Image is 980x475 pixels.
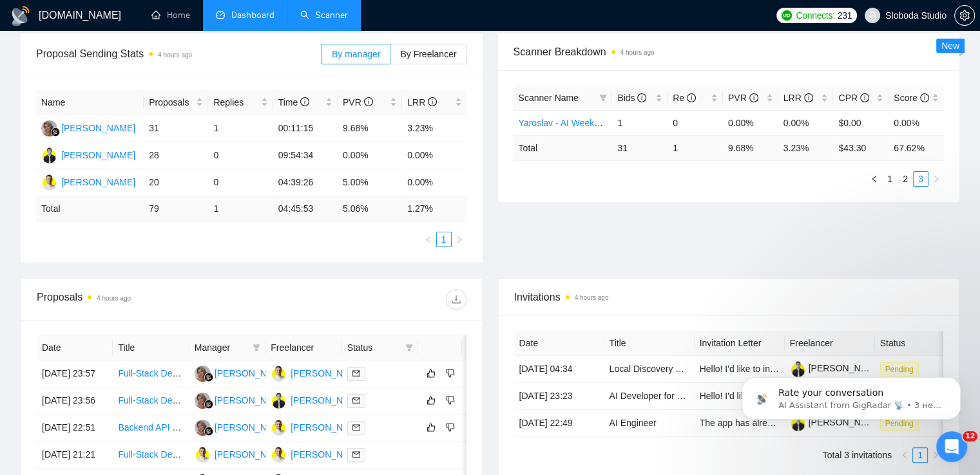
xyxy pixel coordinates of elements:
img: upwork-logo.png [782,10,792,21]
span: right [456,236,463,243]
th: Replies [208,90,273,115]
time: 4 hours ago [620,49,655,56]
a: PO[PERSON_NAME] [271,449,365,459]
span: like [427,395,436,405]
li: Total 3 invitations [823,447,892,463]
td: 20 [144,169,208,196]
li: 2 [898,171,913,187]
span: info-circle [860,93,869,102]
td: 67.62 % [889,135,944,160]
button: download [446,289,466,310]
button: right [452,232,467,247]
img: PO [271,447,287,463]
a: 1 [913,448,927,462]
button: setting [954,5,975,26]
img: gigradar-bm.png [204,373,213,382]
a: PO[PERSON_NAME] [41,176,135,187]
span: setting [955,10,974,21]
th: Manager [189,335,265,360]
td: 04:39:26 [273,169,338,196]
td: Local Discovery Platform (Laravel + Nuxt.js) [604,356,695,383]
img: PO [271,366,287,382]
span: Bids [617,93,646,103]
button: left [867,171,882,187]
img: logo [10,6,31,26]
th: Date [37,335,113,360]
img: YT [271,393,287,409]
td: 3.23 % [778,135,834,160]
td: 0.00% [723,110,778,135]
td: Full-Stack Developer for Travel Insights Platform [113,387,189,414]
span: Replies [213,95,258,109]
td: 0 [208,142,273,169]
img: MC [195,393,211,409]
span: like [427,368,436,378]
span: filter [597,88,610,107]
button: dislike [443,420,458,435]
a: MC[PERSON_NAME] [195,422,289,432]
span: 12 [963,431,977,442]
div: [PERSON_NAME] [215,366,289,380]
a: Full-Stack Developer for Travel Insights Platform [118,395,311,405]
span: LRR [783,93,813,103]
a: PO[PERSON_NAME] [195,449,289,459]
span: Scanner Breakdown [514,44,945,60]
span: PVR [343,97,373,107]
td: 31 [612,135,668,160]
td: $ 43.30 [833,135,889,160]
img: MC [195,420,211,436]
span: New [941,41,959,51]
span: mail [352,369,360,377]
span: Connects: [796,8,834,23]
span: like [427,422,436,433]
span: By Freelancer [400,49,456,59]
a: YT[PERSON_NAME] [41,149,135,160]
td: Full-Stack Developer for Travel Insights Platform [113,360,189,387]
td: [DATE] 21:21 [37,442,113,469]
div: [PERSON_NAME] [291,447,365,461]
td: [DATE] 23:57 [37,360,113,387]
div: [PERSON_NAME] [61,148,135,162]
div: Proposals [37,289,251,310]
span: info-circle [687,93,696,102]
img: MC [195,366,211,382]
a: YT[PERSON_NAME] [271,395,365,405]
td: 1 [208,196,273,221]
td: Full-Stack Developer for Residency Prep Platform [113,442,189,469]
span: mail [352,424,360,431]
span: left [901,451,908,459]
a: Local Discovery Platform (Laravel + Nuxt.js) [610,364,785,374]
td: [DATE] 23:23 [514,383,604,410]
button: dislike [443,366,458,381]
button: like [423,393,439,408]
td: 0 [208,169,273,196]
a: Full-Stack Developer for Travel Insights Platform [118,368,311,378]
td: 1 [208,115,273,142]
td: 0 [668,110,723,135]
td: 79 [144,196,208,221]
span: dislike [446,368,455,378]
span: 231 [838,8,852,23]
span: filter [599,94,607,102]
td: 0.00% [778,110,834,135]
td: 1.27 % [402,196,466,221]
button: dislike [443,393,458,408]
div: [PERSON_NAME] [291,366,365,380]
span: left [870,175,878,183]
td: [DATE] 22:51 [37,414,113,442]
th: Freelancer [265,335,341,360]
a: MC[PERSON_NAME] [41,122,135,133]
td: 1 [612,110,668,135]
td: AI Developer for various Projects - Long Term [604,383,695,410]
iframe: Intercom notifications сообщение [722,350,980,440]
iframe: Intercom live chat [936,431,967,462]
li: Next Page [928,447,943,463]
td: [DATE] 22:49 [514,410,604,437]
li: Previous Page [421,232,436,247]
td: 0.00% [402,169,466,196]
th: Name [36,90,144,115]
span: left [425,236,432,243]
time: 4 hours ago [97,295,131,302]
span: Re [673,93,696,103]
